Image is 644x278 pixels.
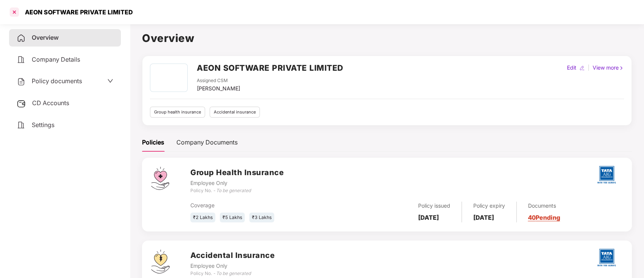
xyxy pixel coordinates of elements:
[220,213,245,223] div: ₹5 Lakhs
[586,64,591,72] div: |
[142,138,164,147] div: Policies
[190,270,275,277] div: Policy No. -
[579,65,585,71] img: editIcon
[150,107,205,118] div: Group health insurance
[17,34,26,43] img: svg+xml;base64,PHN2ZyB4bWxucz0iaHR0cDovL3d3dy53My5vcmcvMjAwMC9zdmciIHdpZHRoPSIyNCIgaGVpZ2h0PSIyNC...
[151,167,169,190] img: svg+xml;base64,PHN2ZyB4bWxucz0iaHR0cDovL3d3dy53My5vcmcvMjAwMC9zdmciIHdpZHRoPSI0Ny43MTQiIGhlaWdodD...
[528,214,560,221] a: 40 Pending
[210,107,260,118] div: Accidental insurance
[619,65,624,71] img: rightIcon
[473,214,494,221] b: [DATE]
[151,250,170,273] img: svg+xml;base64,PHN2ZyB4bWxucz0iaHR0cDovL3d3dy53My5vcmcvMjAwMC9zdmciIHdpZHRoPSI0OS4zMjEiIGhlaWdodD...
[142,30,632,47] h1: Overview
[190,250,275,261] h3: Accidental Insurance
[197,62,343,74] h2: AEON SOFTWARE PRIVATE LIMITED
[197,77,240,84] div: Assigned CSM
[32,99,69,107] span: CD Accounts
[190,201,335,210] div: Coverage
[190,187,284,194] div: Policy No. -
[20,8,133,16] div: AEON SOFTWARE PRIVATE LIMITED
[418,202,450,210] div: Policy issued
[107,78,113,84] span: down
[17,55,26,64] img: svg+xml;base64,PHN2ZyB4bWxucz0iaHR0cDovL3d3dy53My5vcmcvMjAwMC9zdmciIHdpZHRoPSIyNCIgaGVpZ2h0PSIyNC...
[176,138,238,147] div: Company Documents
[190,179,284,187] div: Employee Only
[593,244,620,271] img: tatag.png
[216,270,251,276] i: To be generated
[593,162,620,188] img: tatag.png
[190,262,275,270] div: Employee Only
[197,84,240,93] div: [PERSON_NAME]
[249,213,274,223] div: ₹3 Lakhs
[32,34,59,41] span: Overview
[17,99,26,108] img: svg+xml;base64,PHN2ZyB3aWR0aD0iMjUiIGhlaWdodD0iMjQiIHZpZXdCb3g9IjAgMCAyNSAyNCIgZmlsbD0ibm9uZSIgeG...
[190,167,284,179] h3: Group Health Insurance
[418,214,439,221] b: [DATE]
[32,56,80,63] span: Company Details
[17,121,26,130] img: svg+xml;base64,PHN2ZyB4bWxucz0iaHR0cDovL3d3dy53My5vcmcvMjAwMC9zdmciIHdpZHRoPSIyNCIgaGVpZ2h0PSIyNC...
[216,188,251,193] i: To be generated
[565,64,578,72] div: Edit
[32,77,82,85] span: Policy documents
[473,202,505,210] div: Policy expiry
[591,64,625,72] div: View more
[190,213,215,223] div: ₹2 Lakhs
[528,202,560,210] div: Documents
[17,77,26,86] img: svg+xml;base64,PHN2ZyB4bWxucz0iaHR0cDovL3d3dy53My5vcmcvMjAwMC9zdmciIHdpZHRoPSIyNCIgaGVpZ2h0PSIyNC...
[32,121,54,129] span: Settings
